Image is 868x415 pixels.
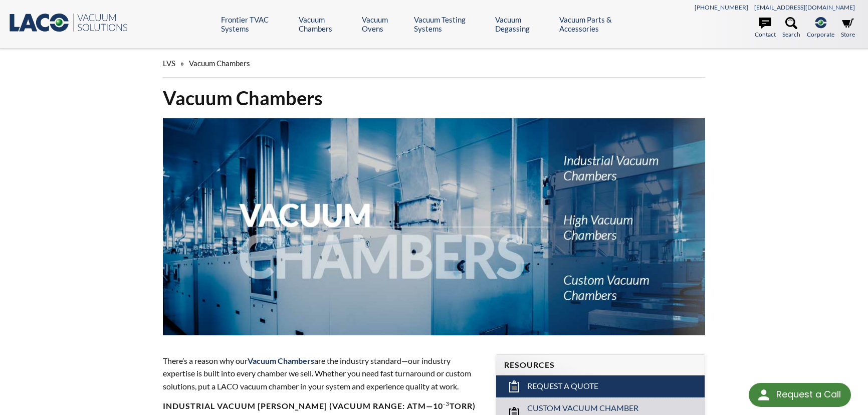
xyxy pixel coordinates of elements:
h4: Industrial Vacuum [PERSON_NAME] (vacuum range: atm—10 Torr) [163,401,484,411]
a: Frontier TVAC Systems [221,15,291,33]
a: Vacuum Chambers [299,15,354,33]
span: Vacuum Chambers [248,356,314,365]
a: Request a Quote [496,375,705,397]
div: » [163,49,706,78]
span: LVS [163,59,175,68]
p: There’s a reason why our are the industry standard—our industry expertise is built into every cha... [163,354,484,393]
a: [PHONE_NUMBER] [695,4,748,11]
a: Vacuum Parts & Accessories [559,15,644,33]
h4: Resources [504,360,697,370]
a: Contact [755,17,776,39]
a: Vacuum Ovens [362,15,406,33]
span: Vacuum Chambers [189,59,250,68]
a: [EMAIL_ADDRESS][DOMAIN_NAME] [754,4,855,11]
sup: -3 [443,400,450,407]
a: Store [841,17,855,39]
a: Vacuum Testing Systems [414,15,488,33]
a: Vacuum Degassing [495,15,552,33]
h1: Vacuum Chambers [163,86,706,110]
span: Corporate [807,30,834,39]
div: Request a Call [749,383,851,407]
img: round button [756,387,772,403]
span: Request a Quote [527,381,598,391]
div: Request a Call [776,383,841,406]
a: Search [782,17,800,39]
img: Vacuum Chambers [163,118,706,335]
